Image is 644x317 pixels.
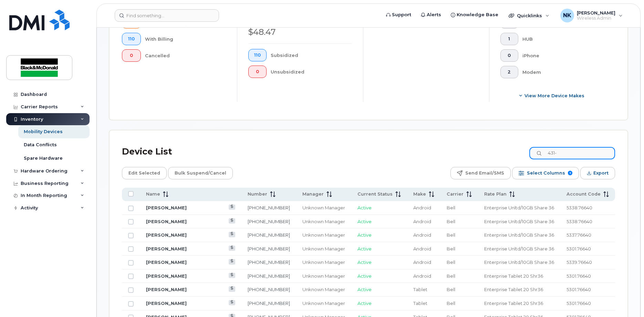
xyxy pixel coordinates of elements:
span: 5301.76640 [567,273,591,279]
span: 0 [254,69,261,75]
span: Select Columns [527,168,565,178]
button: 2 [500,66,518,78]
span: Tablet [413,300,427,306]
span: Carrier [447,191,464,197]
span: 5301.76640 [567,246,591,251]
a: [PERSON_NAME] [146,300,187,306]
input: Find something... [115,9,219,22]
span: Bell [447,219,455,224]
button: Bulk Suspend/Cancel [168,167,233,179]
div: Unknown Manager [302,273,345,279]
span: 5337.76640 [567,232,591,238]
span: Bell [447,287,455,292]
span: Bell [447,300,455,306]
div: $48.47 [248,26,352,38]
div: HUB [522,33,604,45]
span: Enterprise Tablet 20 Shr36 [484,287,543,292]
div: Unknown Manager [302,218,345,225]
span: NK [563,11,571,20]
span: Enterprise Tablet 20 Shr36 [484,273,543,279]
a: View Last Bill [229,273,235,278]
a: View Last Bill [229,205,235,210]
span: 0 [506,53,512,58]
span: Android [413,232,431,238]
span: Enterprise Unltd/10GB Share 36 [484,232,554,238]
span: Edit Selected [128,168,160,178]
span: Active [357,259,372,265]
span: Android [413,219,431,224]
span: Rate Plan [484,191,507,197]
button: 1 [500,33,518,45]
span: 5301.76640 [567,300,591,306]
span: Active [357,246,372,251]
a: View Last Bill [229,286,235,291]
span: Tablet [413,287,427,292]
span: Knowledge Base [457,11,498,18]
span: Number [248,191,267,197]
span: Export [593,168,609,178]
div: Quicklinks [504,9,554,22]
div: Unknown Manager [302,205,345,211]
span: Bell [447,205,455,210]
button: 110 [248,49,267,61]
span: Enterprise Tablet 20 Shr36 [484,300,543,306]
button: 0 [500,49,518,62]
div: Unknown Manager [302,259,345,266]
a: [PERSON_NAME] [146,219,187,224]
a: [PHONE_NUMBER] [248,205,290,210]
span: View More Device Makes [524,92,584,99]
a: [PERSON_NAME] [146,287,187,292]
span: 110 [128,36,135,42]
span: 5338.76640 [567,219,592,224]
span: Active [357,232,372,238]
span: Active [357,205,372,210]
button: Send Email/SMS [450,167,511,179]
button: View More Device Makes [500,89,604,102]
div: Subsidized [271,49,352,61]
span: Enterprise Unltd/10GB Share 36 [484,205,554,210]
div: With Billing [145,33,226,45]
span: Bell [447,259,455,265]
button: Select Columns 9 [512,167,579,179]
div: Modem [522,66,604,78]
span: 5339.76640 [567,259,592,265]
span: 9 [568,171,572,175]
div: iPhone [522,49,604,62]
a: View Last Bill [229,218,235,224]
a: [PERSON_NAME] [146,273,187,279]
div: Unknown Manager [302,300,345,307]
a: View Last Bill [229,246,235,251]
a: [PHONE_NUMBER] [248,287,290,292]
span: 0 [128,53,135,58]
span: Quicklinks [517,13,542,18]
span: Alerts [427,11,441,18]
span: 2 [506,69,512,75]
button: 0 [248,66,267,78]
span: Send Email/SMS [465,168,504,178]
span: 1 [506,36,512,42]
a: Support [381,8,416,22]
span: Android [413,246,431,251]
span: Android [413,205,431,210]
span: Bell [447,246,455,251]
span: Enterprise Unltd/10GB Share 36 [484,246,554,251]
span: [PERSON_NAME] [577,10,615,16]
span: Wireless Admin [577,16,615,21]
a: [PERSON_NAME] [146,232,187,238]
button: Export [580,167,615,179]
div: Unknown Manager [302,246,345,252]
a: [PHONE_NUMBER] [248,232,290,238]
span: Bell [447,232,455,238]
span: Bulk Suspend/Cancel [175,168,226,178]
div: Unknown Manager [302,232,345,238]
span: Enterprise Unltd/10GB Share 36 [484,219,554,224]
span: Android [413,259,431,265]
input: Search Device List ... [529,147,615,159]
span: 110 [254,52,261,58]
a: [PHONE_NUMBER] [248,273,290,279]
span: Bell [447,273,455,279]
div: Cancelled [145,49,226,62]
a: [PERSON_NAME] [146,246,187,251]
div: Device List [122,143,172,161]
span: Account Code [567,191,601,197]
